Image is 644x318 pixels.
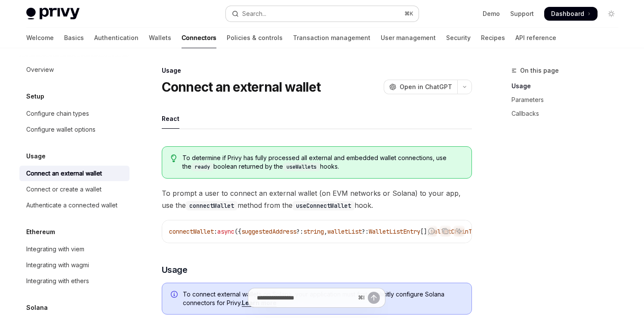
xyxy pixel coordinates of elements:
svg: Tip [171,154,177,162]
div: Connect or create a wallet [26,184,102,195]
h5: Ethereum [26,227,55,237]
a: Integrating with viem [19,241,129,257]
span: string [303,228,324,235]
a: Support [510,9,534,18]
code: useWallets [283,163,320,171]
div: Integrating with viem [26,244,84,254]
a: Welcome [26,28,54,48]
button: Send message [368,292,380,304]
a: Security [446,28,471,48]
span: walletList [327,228,362,235]
span: Dashboard [551,9,584,18]
a: Connectors [182,28,216,48]
span: To determine if Privy has fully processed all external and embedded wallet connections, use the b... [182,154,462,171]
a: Usage [512,79,625,93]
span: Open in ChatGPT [400,83,452,91]
span: : [214,228,217,235]
span: async [217,228,234,235]
a: Connect or create a wallet [19,182,129,197]
span: ({ [234,228,241,235]
a: Callbacks [512,107,625,120]
a: Recipes [481,28,505,48]
div: React [162,108,179,129]
a: Overview [19,62,129,77]
code: useConnectWallet [293,201,354,210]
a: Policies & controls [227,28,283,48]
button: Toggle dark mode [604,7,618,21]
button: Copy the contents from the code block [440,225,451,237]
div: Integrating with ethers [26,276,89,286]
a: Integrating with wagmi [19,257,129,273]
a: Parameters [512,93,625,107]
span: To prompt a user to connect an external wallet (on EVM networks or Solana) to your app, use the m... [162,187,472,211]
span: [], [420,228,431,235]
img: light logo [26,8,80,20]
a: Authenticate a connected wallet [19,198,129,213]
div: Authenticate a connected wallet [26,200,117,210]
a: Transaction management [293,28,370,48]
div: Integrating with wagmi [26,260,89,270]
span: connectWallet [169,228,214,235]
input: Ask a question... [257,288,354,307]
span: Usage [162,264,188,276]
h5: Solana [26,303,48,313]
span: suggestedAddress [241,228,296,235]
span: ⌘ K [404,10,413,17]
div: Search... [242,9,266,19]
a: Basics [64,28,84,48]
code: ready [191,163,213,171]
span: ?: [362,228,369,235]
a: User management [381,28,436,48]
button: Ask AI [453,225,465,237]
h5: Setup [26,91,44,102]
h5: Usage [26,151,46,161]
a: Connect an external wallet [19,166,129,181]
a: Configure wallet options [19,122,129,137]
code: connectWallet [186,201,237,210]
button: Open search [226,6,419,22]
span: ?: [296,228,303,235]
a: Demo [483,9,500,18]
a: Configure chain types [19,106,129,121]
div: Configure chain types [26,108,89,119]
a: Dashboard [544,7,598,21]
a: Integrating with ethers [19,273,129,289]
div: Connect an external wallet [26,168,102,179]
a: Wallets [149,28,171,48]
a: Authentication [94,28,139,48]
div: Configure wallet options [26,124,96,135]
div: Usage [162,66,472,75]
button: Open in ChatGPT [384,80,457,94]
span: , [324,228,327,235]
div: Overview [26,65,54,75]
a: API reference [515,28,556,48]
span: WalletListEntry [369,228,420,235]
span: On this page [520,65,559,76]
h1: Connect an external wallet [162,79,321,95]
button: Report incorrect code [426,225,437,237]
